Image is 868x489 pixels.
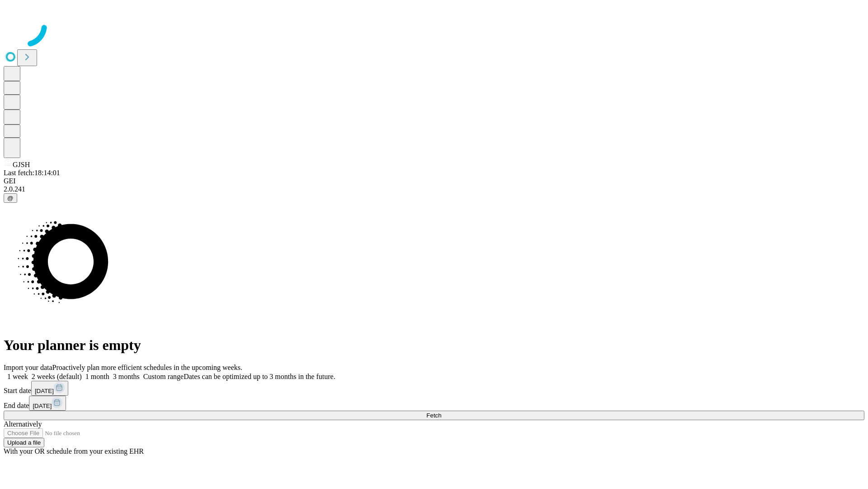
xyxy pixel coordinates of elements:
[52,364,242,371] span: Proactively plan more efficient schedules in the upcoming weeks.
[4,193,17,203] button: @
[29,396,66,411] button: [DATE]
[4,177,864,185] div: GEI
[85,373,109,380] span: 1 month
[4,185,864,193] div: 2.0.241
[31,381,68,396] button: [DATE]
[4,447,144,455] span: With your OR schedule from your existing EHR
[4,364,52,371] span: Import your data
[7,373,28,380] span: 1 week
[143,373,184,380] span: Custom range
[4,438,44,447] button: Upload a file
[4,169,60,177] span: Last fetch: 18:14:01
[32,373,82,380] span: 2 weeks (default)
[4,411,864,420] button: Fetch
[7,195,14,201] span: @
[4,396,864,411] div: End date
[4,337,864,354] h1: Your planner is empty
[113,373,140,380] span: 3 months
[33,403,52,409] span: [DATE]
[184,373,335,380] span: Dates can be optimized up to 3 months in the future.
[35,388,54,394] span: [DATE]
[4,420,42,428] span: Alternatively
[4,381,864,396] div: Start date
[13,161,30,168] span: GJSH
[426,412,441,419] span: Fetch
